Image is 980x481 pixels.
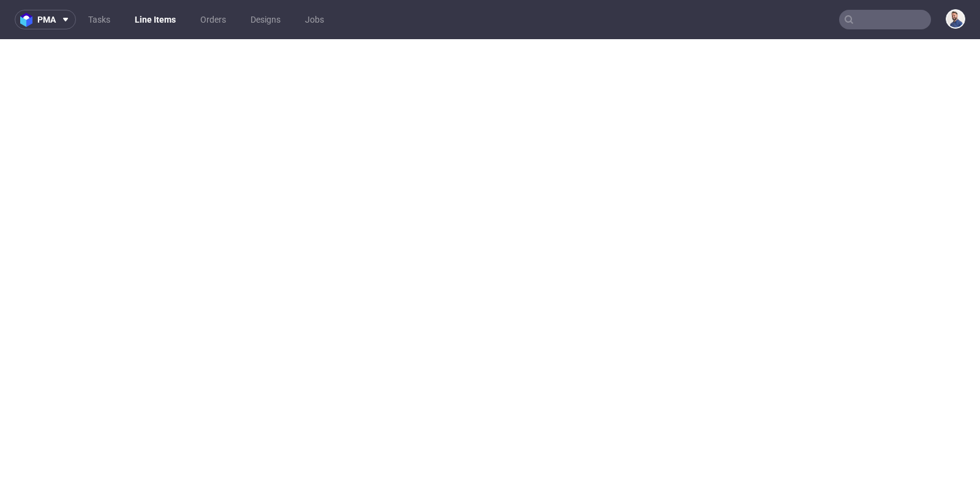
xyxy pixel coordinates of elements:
[298,10,331,29] a: Jobs
[127,10,183,29] a: Line Items
[193,10,233,29] a: Orders
[81,10,118,29] a: Tasks
[37,15,56,24] span: pma
[243,10,288,29] a: Designs
[15,10,76,29] button: pma
[947,10,964,28] img: Michał Rachański
[20,13,37,27] img: logo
